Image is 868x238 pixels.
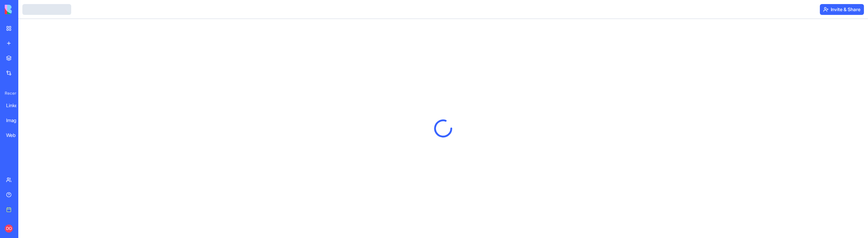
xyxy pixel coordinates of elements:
[6,132,25,139] div: Web Page Optimizer
[2,99,29,112] a: LinkedIn Profile Insights
[5,5,47,14] img: logo
[820,4,864,15] button: Invite & Share
[2,91,16,96] span: Recent
[2,128,29,142] a: Web Page Optimizer
[6,102,25,109] div: LinkedIn Profile Insights
[2,114,29,127] a: Image Generator
[5,224,13,233] span: DO
[6,117,25,124] div: Image Generator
